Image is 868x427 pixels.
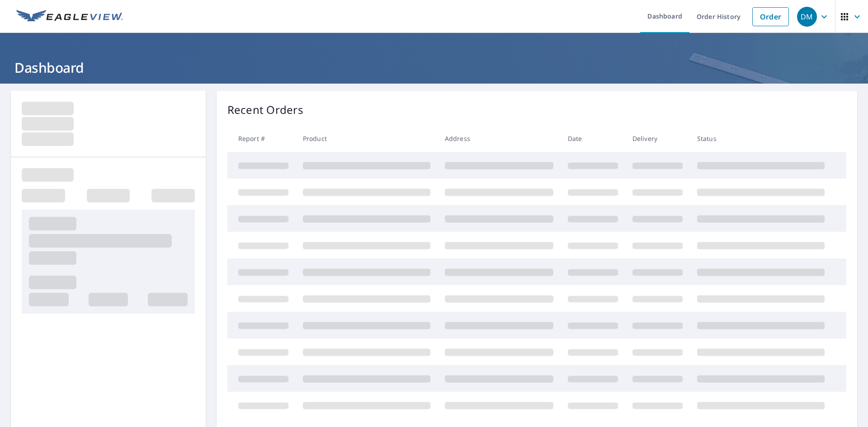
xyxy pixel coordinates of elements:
a: Order [752,7,789,26]
img: EV Logo [16,10,123,23]
h1: Dashboard [11,58,857,77]
th: Report # [227,125,296,152]
div: DM [797,7,817,27]
th: Status [690,125,832,152]
th: Product [296,125,438,152]
p: Recent Orders [227,102,303,118]
th: Delivery [625,125,690,152]
th: Address [438,125,561,152]
th: Date [561,125,625,152]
